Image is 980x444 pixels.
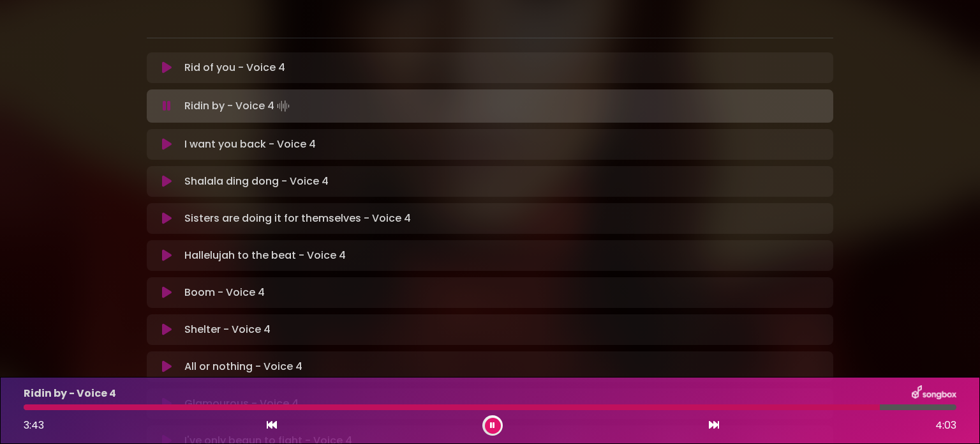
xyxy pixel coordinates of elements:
[184,60,285,75] p: Rid of you - Voice 4
[184,322,271,337] p: Shelter - Voice 4
[935,418,956,433] span: 4:03
[184,248,346,263] p: Hallelujah to the beat - Voice 4
[24,418,44,433] span: 3:43
[184,211,411,226] p: Sisters are doing it for themselves - Voice 4
[184,174,329,189] p: Shalala ding dong - Voice 4
[912,385,956,402] img: songbox-logo-white.png
[274,97,292,115] img: waveform4.gif
[184,285,265,300] p: Boom - Voice 4
[184,137,316,152] p: I want you back - Voice 4
[184,97,292,115] p: Ridin by - Voice 4
[184,359,302,374] p: All or nothing - Voice 4
[24,386,116,401] p: Ridin by - Voice 4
